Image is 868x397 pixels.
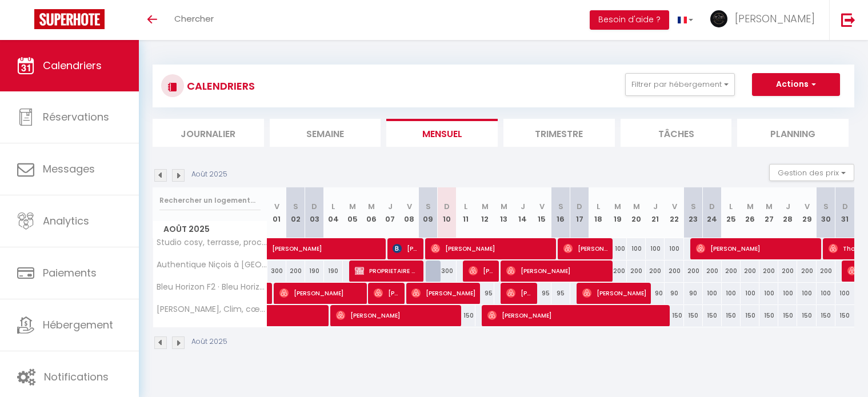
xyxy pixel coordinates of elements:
abbr: D [444,201,450,212]
span: [PERSON_NAME] [272,232,430,254]
abbr: M [633,201,640,212]
div: 150 [684,305,703,326]
span: [PERSON_NAME] [411,282,476,304]
span: Calendriers [43,58,102,73]
span: Chercher [174,13,214,25]
th: 28 [778,187,797,238]
div: 100 [817,283,835,304]
span: [PERSON_NAME] [563,238,609,259]
li: Tâches [621,119,732,147]
th: 30 [817,187,835,238]
abbr: V [274,201,279,212]
span: [PERSON_NAME] [279,282,363,304]
div: 150 [817,305,835,326]
div: 200 [684,260,703,282]
abbr: L [597,201,600,212]
th: 11 [457,187,475,238]
th: 24 [703,187,722,238]
abbr: M [614,201,621,212]
abbr: J [521,201,525,212]
div: 150 [835,305,854,326]
div: 150 [797,305,816,326]
div: 100 [741,283,759,304]
abbr: L [464,201,467,212]
div: 200 [646,260,665,282]
button: Actions [752,73,840,96]
span: Authentique Niçois à [GEOGRAPHIC_DATA] [155,260,269,269]
span: [PERSON_NAME], Clim, cœur de Nice [PERSON_NAME] [155,305,269,314]
div: 100 [797,283,816,304]
span: [PERSON_NAME] [506,282,532,304]
div: 100 [778,283,797,304]
abbr: D [311,201,317,212]
th: 07 [381,187,399,238]
span: Analytics [43,214,89,228]
abbr: S [691,201,696,212]
abbr: D [709,201,715,212]
p: Août 2025 [191,169,227,180]
li: Journalier [153,119,264,147]
div: 150 [778,305,797,326]
span: [PERSON_NAME] [431,238,554,259]
span: Bleu Horizon F2 · Bleu Horizon [155,283,269,291]
abbr: M [368,201,375,212]
div: 150 [457,305,475,326]
input: Rechercher un logement... [159,190,261,211]
div: 190 [305,260,324,282]
abbr: S [426,201,431,212]
th: 17 [570,187,589,238]
span: PROPRIETAIRE MILKO [355,260,419,282]
button: Filtrer par hébergement [625,73,735,96]
span: [PERSON_NAME] [487,304,669,326]
div: 100 [627,238,646,259]
div: 300 [267,260,286,282]
th: 19 [608,187,627,238]
button: Gestion des prix [769,164,854,181]
abbr: S [558,201,563,212]
span: Hébergement [43,318,113,332]
div: 300 [438,260,457,282]
h3: CALENDRIERS [184,73,255,99]
span: Réservations [43,110,109,124]
th: 23 [684,187,703,238]
div: 90 [665,283,683,304]
div: 200 [722,260,741,282]
div: 100 [703,283,722,304]
abbr: V [805,201,810,212]
li: Planning [737,119,849,147]
th: 31 [835,187,854,238]
span: [PERSON_NAME] [374,282,399,304]
div: 200 [627,260,646,282]
li: Trimestre [503,119,615,147]
span: Notifications [44,370,109,384]
span: [PERSON_NAME] [336,304,459,326]
th: 06 [362,187,381,238]
div: 100 [835,283,854,304]
div: 200 [665,260,683,282]
div: 150 [741,305,759,326]
div: 100 [646,238,665,259]
div: 200 [759,260,778,282]
th: 21 [646,187,665,238]
abbr: V [539,201,545,212]
abbr: S [823,201,829,212]
div: 200 [778,260,797,282]
div: 100 [759,283,778,304]
abbr: M [349,201,356,212]
span: [PERSON_NAME] [696,238,819,259]
div: 95 [475,283,494,304]
th: 12 [475,187,494,238]
li: Mensuel [386,119,498,147]
abbr: D [577,201,582,212]
th: 03 [305,187,324,238]
div: 200 [286,260,305,282]
abbr: M [766,201,773,212]
abbr: J [786,201,790,212]
th: 27 [759,187,778,238]
div: 200 [608,260,627,282]
img: logout [841,13,855,27]
span: [PERSON_NAME] [582,282,647,304]
span: Messages [43,162,95,176]
th: 22 [665,187,683,238]
p: Août 2025 [191,336,227,347]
